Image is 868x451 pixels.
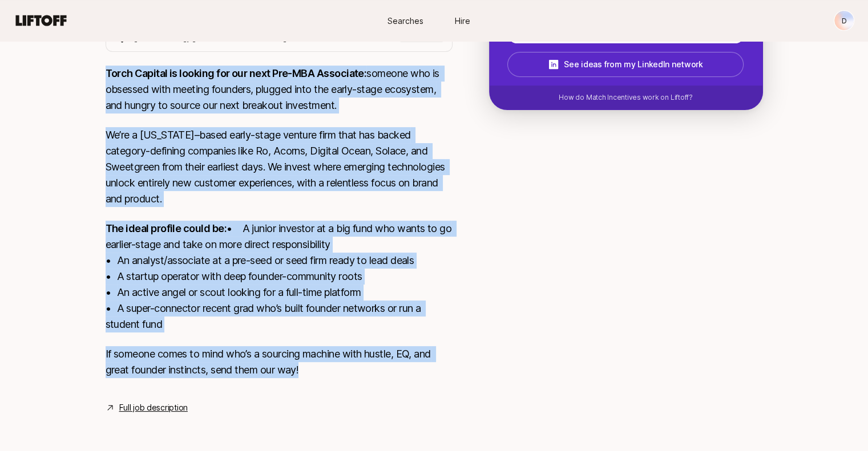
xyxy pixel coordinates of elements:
[434,10,491,31] a: Hire
[507,52,744,77] button: See ideas from my LinkedIn network
[119,401,188,415] a: Full job description
[106,66,453,113] p: someone who is obsessed with meeting founders, plugged into the early-stage ecosystem, and hungry...
[842,14,847,27] p: D
[106,127,453,207] p: We’re a [US_STATE]–based early-stage venture firm that has backed category-defining companies lik...
[106,222,227,234] strong: The ideal profile could be:
[377,10,434,31] a: Searches
[559,92,692,103] p: How do Match Incentives work on Liftoff?
[106,346,453,378] p: If someone comes to mind who’s a sourcing machine with hustle, EQ, and great founder instincts, s...
[106,221,453,332] p: • A junior investor at a big fund who wants to go earlier-stage and take on more direct responsib...
[106,67,367,79] strong: Torch Capital is looking for our next Pre-MBA Associate:
[564,58,703,71] p: See ideas from my LinkedIn network
[387,15,423,27] span: Searches
[455,15,470,27] span: Hire
[834,10,854,31] button: D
